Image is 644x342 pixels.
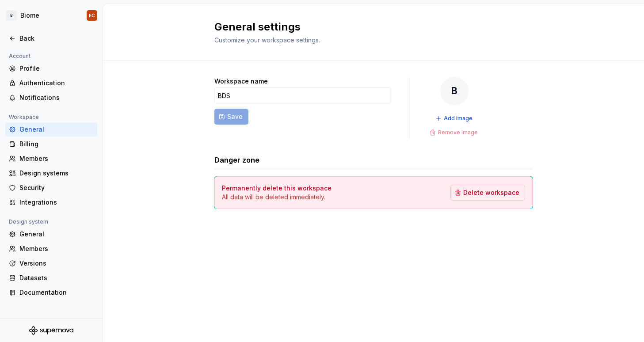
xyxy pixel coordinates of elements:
h3: Danger zone [214,155,259,165]
a: Members [5,152,97,166]
p: All data will be deleted immediately. [222,193,332,201]
div: Members [19,154,94,163]
div: Account [5,51,34,61]
div: General [19,230,94,239]
span: Add image [444,115,473,122]
button: Delete workspace [450,185,525,201]
div: Design system [5,217,52,227]
h4: Permanently delete this workspace [222,184,332,193]
a: Integrations [5,195,97,209]
div: Documentation [19,288,94,297]
a: Notifications [5,91,97,105]
div: Datasets [19,274,94,282]
a: General [5,227,97,241]
div: Versions [19,259,94,268]
a: Documentation [5,285,97,300]
div: Profile [19,64,94,73]
a: Authentication [5,76,97,90]
h2: General settings [214,20,522,34]
div: Design systems [19,169,94,178]
svg: Supernova Logo [29,326,73,335]
div: Notifications [19,93,94,102]
span: Delete workspace [463,188,519,197]
div: B [440,77,469,105]
div: B [6,10,17,21]
a: Back [5,31,97,46]
a: General [5,122,97,137]
a: Design systems [5,166,97,180]
a: Datasets [5,271,97,285]
a: Members [5,242,97,256]
div: General [19,125,94,134]
a: Profile [5,61,97,76]
div: Back [19,34,94,43]
div: Billing [19,140,94,148]
a: Versions [5,256,97,270]
button: Add image [433,112,476,125]
a: Security [5,181,97,195]
button: BBiomeEC [2,6,101,25]
div: Integrations [19,198,94,207]
div: Authentication [19,79,94,87]
div: EC [89,12,95,19]
div: Biome [20,11,39,20]
a: Billing [5,137,97,151]
div: Security [19,183,94,192]
div: Members [19,244,94,253]
div: Workspace [5,112,42,122]
label: Workspace name [214,77,268,86]
span: Customize your workspace settings. [214,36,320,44]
